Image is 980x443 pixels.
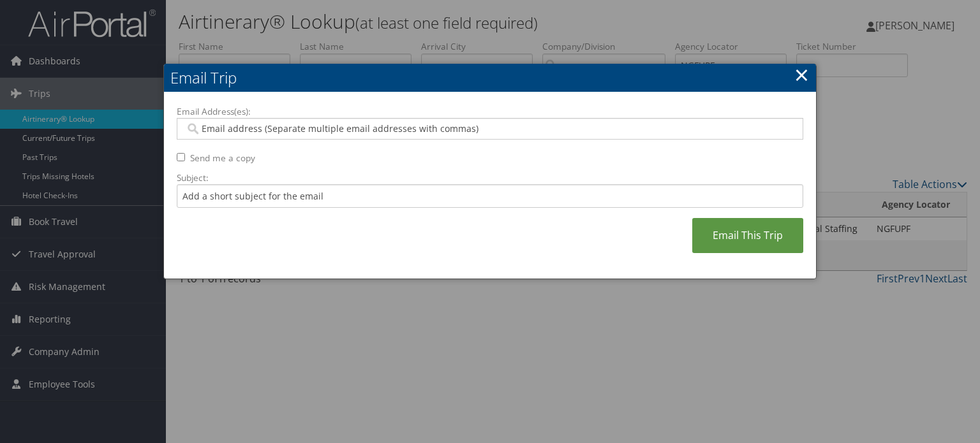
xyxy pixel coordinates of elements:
label: Send me a copy [190,152,255,164]
a: × [794,62,809,87]
label: Email Address(es): [177,105,803,118]
a: Email This Trip [692,218,803,253]
input: Email address (Separate multiple email addresses with commas) [185,122,795,135]
h2: Email Trip [164,64,816,92]
input: Add a short subject for the email [177,184,803,208]
label: Subject: [177,171,803,184]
